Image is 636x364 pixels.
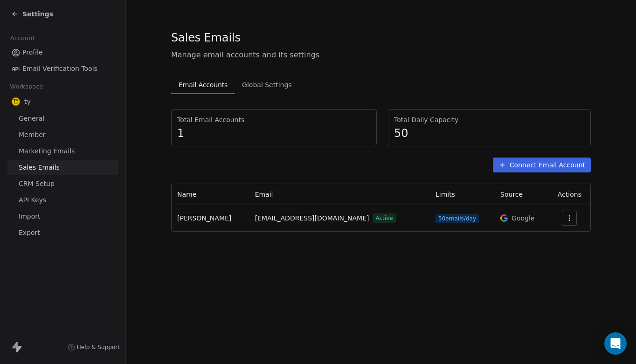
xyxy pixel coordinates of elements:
[177,214,231,222] span: [PERSON_NAME]
[7,144,118,159] a: Marketing Emails
[7,61,118,76] a: Email Verification Tools
[255,191,273,198] span: Email
[22,9,53,19] span: Settings
[171,49,591,61] span: Manage email accounts and its settings
[7,209,118,224] a: Import
[22,48,43,57] span: Profile
[22,64,97,74] span: Email Verification Tools
[7,160,118,175] a: Sales Emails
[19,163,60,172] span: Sales Emails
[19,195,46,205] span: API Keys
[394,126,585,140] span: 50
[177,126,371,140] span: 1
[558,191,581,198] span: Actions
[177,115,371,124] span: Total Email Accounts
[6,31,39,45] span: Account
[19,212,40,221] span: Import
[255,213,369,223] span: [EMAIL_ADDRESS][DOMAIN_NAME]
[436,191,455,198] span: Limits
[77,343,120,351] span: Help & Support
[11,9,53,19] a: Settings
[7,127,118,143] a: Member
[7,192,118,208] a: API Keys
[373,213,395,223] span: Active
[6,80,47,94] span: Workspace
[171,31,241,45] span: Sales Emails
[19,179,55,189] span: CRM Setup
[19,130,46,140] span: Member
[177,191,196,198] span: Name
[7,45,118,60] a: Profile
[19,146,75,156] span: Marketing Emails
[500,191,523,198] span: Source
[436,214,479,223] span: 50 emails/day
[238,78,296,91] span: Global Settings
[512,213,534,223] span: Google
[19,114,44,124] span: General
[7,225,118,240] a: Export
[604,332,627,355] div: Open Intercom Messenger
[11,97,21,106] img: tylink%20favicon.png
[175,78,231,91] span: Email Accounts
[394,115,585,124] span: Total Daily Capacity
[493,158,591,172] button: Connect Email Account
[24,97,31,106] span: ty
[7,111,118,126] a: General
[68,343,120,351] a: Help & Support
[7,176,118,192] a: CRM Setup
[19,228,40,238] span: Export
